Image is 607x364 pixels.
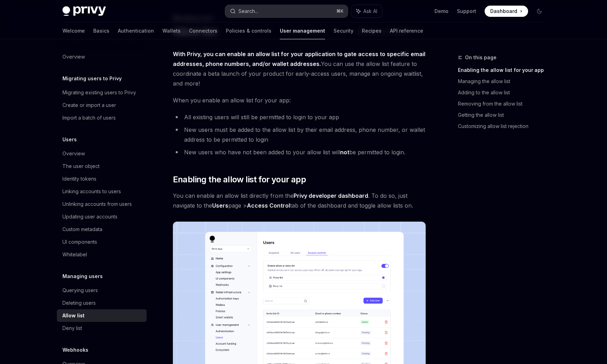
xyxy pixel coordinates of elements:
span: Enabling the allow list for your app [173,174,306,185]
a: Customizing allow list rejection [458,121,551,132]
a: Custom metadata [57,223,147,236]
li: All existing users will still be permitted to login to your app [173,112,426,122]
a: Allow list [57,309,147,322]
a: Deleting users [57,297,147,309]
button: Toggle dark mode [534,6,545,17]
a: Identity tokens [57,173,147,185]
div: Create or import a user [62,101,116,109]
div: Search... [238,7,258,15]
div: Allow list [62,311,85,320]
a: Adding to the allow list [458,87,551,98]
div: Deny list [62,324,82,332]
a: Removing from the allow list [458,98,551,109]
div: Overview [62,53,85,61]
img: dark logo [62,6,106,16]
h5: Webhooks [62,346,88,354]
a: Overview [57,147,147,160]
div: Unlinking accounts from users [62,200,132,208]
div: Migrating existing users to Privy [62,88,136,97]
h5: Migrating users to Privy [62,74,122,83]
button: Ask AI [351,5,382,18]
h5: Managing users [62,272,103,281]
li: New users must be added to the allow list by their email address, phone number, or wallet address... [173,125,426,144]
span: Dashboard [490,8,517,15]
strong: not [340,149,349,156]
a: Access Control [247,202,290,209]
a: Linking accounts to users [57,185,147,198]
a: Import a batch of users [57,112,147,124]
h5: Users [62,135,77,144]
span: You can use the allow list feature to coordinate a beta launch of your product for early-access u... [173,49,426,88]
div: Deleting users [62,299,96,307]
a: Deny list [57,322,147,335]
a: Welcome [62,22,85,39]
a: Basics [93,22,109,39]
strong: With Privy, you can enable an allow list for your application to gate access to specific email ad... [173,50,425,67]
div: UI components [62,238,97,246]
div: Whitelabel [62,250,87,259]
div: Import a batch of users [62,114,116,122]
strong: Users [212,202,228,209]
span: ⌘ K [336,8,344,14]
a: Updating user accounts [57,210,147,223]
div: Overview [62,149,85,158]
div: Querying users [62,286,98,295]
div: Updating user accounts [62,213,117,221]
div: The user object [62,162,100,170]
a: UI components [57,236,147,248]
span: On this page [465,53,497,62]
a: Create or import a user [57,99,147,112]
a: Policies & controls [226,22,271,39]
a: Unlinking accounts from users [57,198,147,210]
a: Demo [434,8,448,15]
div: Linking accounts to users [62,187,121,196]
a: Whitelabel [57,248,147,261]
a: The user object [57,160,147,173]
a: Getting the allow list [458,109,551,121]
a: Authentication [118,22,154,39]
span: You can enable an allow list directly from the . To do so, just navigate to the page > tab of the... [173,191,426,210]
button: Search...⌘K [225,5,348,18]
div: Identity tokens [62,175,96,183]
a: Dashboard [485,6,528,17]
a: Querying users [57,284,147,297]
li: New users who have not been added to your allow list will be permitted to login. [173,147,426,157]
span: Ask AI [363,8,377,15]
a: Migrating existing users to Privy [57,86,147,99]
a: Privy developer dashboard [294,192,368,200]
a: Recipes [362,22,382,39]
div: Custom metadata [62,225,102,234]
a: Wallets [162,22,181,39]
a: Security [333,22,353,39]
a: Support [457,8,476,15]
a: Managing the allow list [458,76,551,87]
a: Connectors [189,22,217,39]
a: Overview [57,50,147,63]
a: API reference [390,22,423,39]
a: Enabling the allow list for your app [458,65,551,76]
span: When you enable an allow list for your app: [173,95,426,105]
a: User management [280,22,325,39]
